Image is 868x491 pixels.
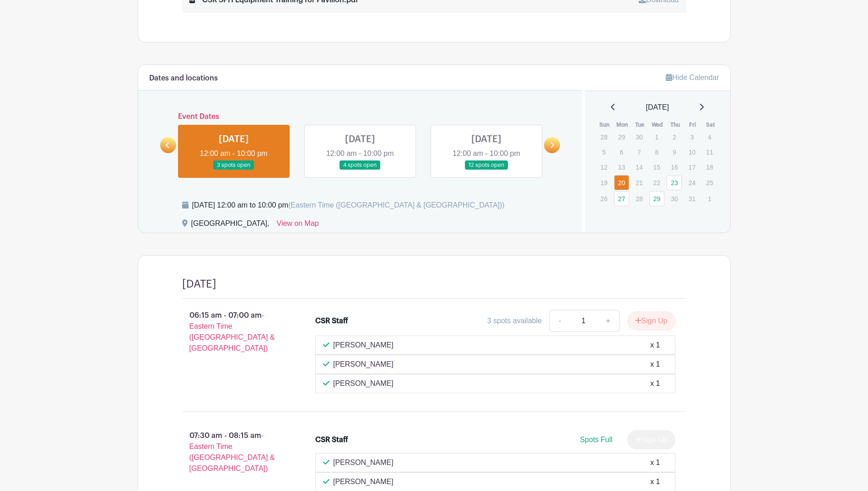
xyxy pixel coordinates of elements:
[596,160,611,174] p: 12
[685,145,700,159] p: 10
[667,160,682,174] p: 16
[650,476,660,487] div: x 1
[614,160,629,174] p: 13
[666,74,719,81] a: Hide Calendar
[596,176,611,190] p: 19
[685,130,700,144] p: 3
[288,201,505,209] span: (Eastern Time ([GEOGRAPHIC_DATA] & [GEOGRAPHIC_DATA]))
[685,160,700,174] p: 17
[684,120,702,129] th: Fri
[333,359,394,370] p: [PERSON_NAME]
[631,120,649,129] th: Tue
[315,315,348,326] div: CSR Staff
[667,130,682,144] p: 2
[667,145,682,159] p: 9
[333,378,394,389] p: [PERSON_NAME]
[189,432,275,472] span: - Eastern Time ([GEOGRAPHIC_DATA] & [GEOGRAPHIC_DATA])
[650,340,660,351] div: x 1
[315,434,348,445] div: CSR Staff
[650,457,660,468] div: x 1
[333,476,394,487] p: [PERSON_NAME]
[149,74,218,83] h6: Dates and locations
[631,145,647,159] p: 7
[189,311,275,352] span: - Eastern Time ([GEOGRAPHIC_DATA] & [GEOGRAPHIC_DATA])
[580,436,612,443] span: Spots Full
[649,176,664,190] p: 22
[631,192,647,206] p: 28
[182,278,216,291] h4: [DATE]
[277,218,319,233] a: View on Map
[631,176,647,190] p: 21
[596,130,611,144] p: 28
[192,200,505,211] div: [DATE] 12:00 am to 10:00 pm
[614,120,631,129] th: Mon
[646,102,669,113] span: [DATE]
[596,120,614,129] th: Sun
[597,310,620,332] a: +
[487,315,542,326] div: 3 spots available
[333,340,394,351] p: [PERSON_NAME]
[702,130,717,144] p: 4
[631,160,647,174] p: 14
[649,160,664,174] p: 15
[596,192,611,206] p: 26
[631,130,647,144] p: 30
[649,191,664,206] a: 29
[167,306,301,358] p: 06:15 am - 07:00 am
[649,145,664,159] p: 8
[702,145,717,159] p: 11
[667,192,682,206] p: 30
[650,378,660,389] div: x 1
[176,112,545,121] h6: Event Dates
[549,310,570,332] a: -
[614,130,629,144] p: 29
[702,176,717,190] p: 25
[685,176,700,190] p: 24
[596,145,611,159] p: 5
[614,145,629,159] p: 6
[667,175,682,190] a: 23
[191,218,270,233] div: [GEOGRAPHIC_DATA],
[333,457,394,468] p: [PERSON_NAME]
[702,160,717,174] p: 18
[649,120,667,129] th: Wed
[702,192,717,206] p: 1
[614,191,629,206] a: 27
[167,427,301,478] p: 07:30 am - 08:15 am
[649,130,664,144] p: 1
[666,120,684,129] th: Thu
[701,120,719,129] th: Sat
[685,192,700,206] p: 31
[650,359,660,370] div: x 1
[627,311,675,331] button: Sign Up
[614,175,629,190] a: 20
